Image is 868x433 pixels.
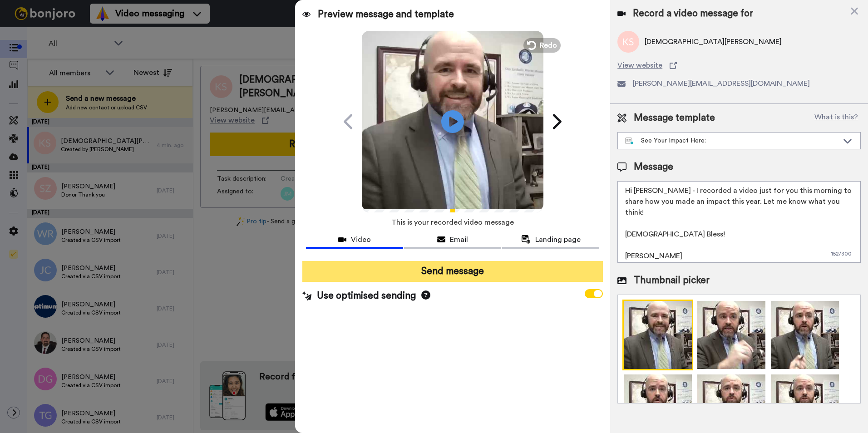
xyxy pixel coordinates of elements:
img: Z [622,300,693,370]
span: Thumbnail picker [634,274,710,287]
span: View website [617,60,662,71]
span: This is your recorded video message [391,212,514,232]
img: nextgen-template.svg [625,138,634,145]
span: Message [634,160,673,174]
a: View website [617,60,861,71]
img: mute-white.svg [29,29,40,40]
div: See Your Impact Here: [625,136,838,145]
img: 3183ab3e-59ed-45f6-af1c-10226f767056-1659068401.jpg [1,2,25,26]
span: Landing page [535,234,581,245]
button: What is this? [812,111,861,125]
span: Hi [PERSON_NAME], thanks for joining us with a paid account! Wanted to say thanks in person, so p... [51,8,123,72]
span: Use optimised sending [317,289,416,303]
textarea: Hi [PERSON_NAME] - I recorded a video just for you this morning to share how you made an impact t... [617,181,861,263]
span: Message template [634,111,715,125]
span: Hi [PERSON_NAME], We hope you and your customers have been having a great time with [PERSON_NAME]... [39,25,138,186]
img: Profile image for Amy [20,26,35,41]
span: [PERSON_NAME][EMAIL_ADDRESS][DOMAIN_NAME] [633,78,810,89]
span: Email [450,234,468,245]
p: Message from Amy, sent 1d ago [39,34,138,42]
span: Video [351,234,371,245]
img: Z [769,300,840,370]
div: message notification from Amy, 1d ago. Hi James, We hope you and your customers have been having ... [14,18,168,49]
button: Send message [302,261,603,282]
img: 2Q== [696,300,767,370]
